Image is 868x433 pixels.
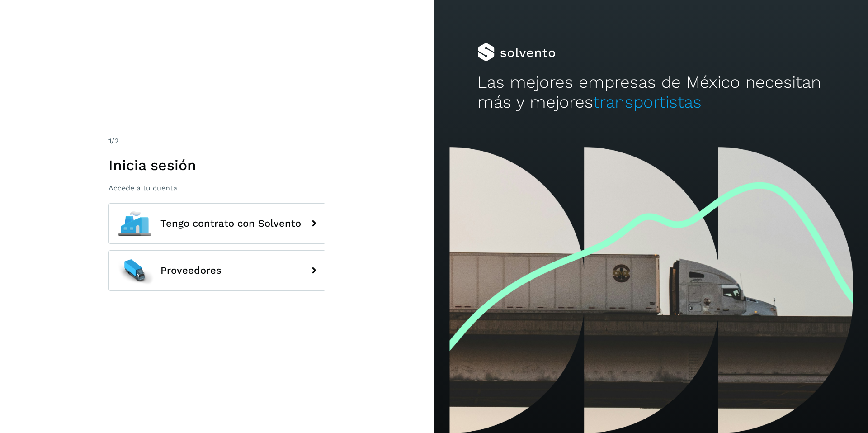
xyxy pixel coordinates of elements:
button: Tengo contrato con Solvento [108,203,325,244]
h2: Las mejores empresas de México necesitan más y mejores [477,72,825,113]
span: transportistas [593,92,702,112]
h1: Inicia sesión [108,157,325,174]
p: Accede a tu cuenta [108,184,325,192]
div: /2 [108,136,325,147]
span: Tengo contrato con Solvento [160,218,301,229]
span: Proveedores [160,265,222,276]
span: 1 [108,137,111,145]
button: Proveedores [108,250,325,291]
